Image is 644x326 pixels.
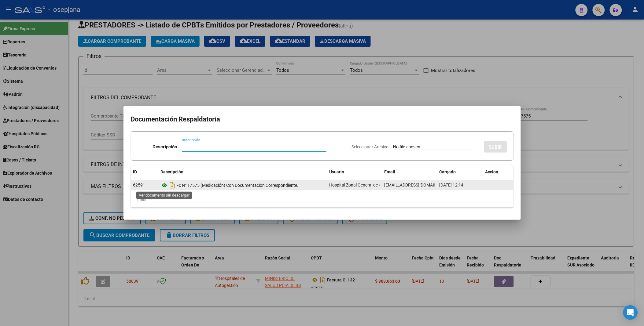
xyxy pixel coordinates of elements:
[131,114,513,125] h2: Documentación Respaldatoria
[385,183,452,187] span: [EMAIL_ADDRESS][DOMAIN_NAME]
[489,144,502,150] span: SUBIR
[382,165,437,179] datatable-header-cell: Email
[161,169,184,174] span: Descripción
[385,169,396,174] span: Email
[484,141,507,153] button: SUBIR
[329,183,434,187] span: Hospital Zonal General de Agudos "Dr.Isidoro. G Iriarte .
[131,165,158,179] datatable-header-cell: ID
[133,169,137,174] span: ID
[161,180,325,190] div: Fc N° 17575 (Medicación) Con Documentacion Correspondiente.
[329,169,344,174] span: Usuario
[133,183,145,187] span: 62591
[437,165,483,179] datatable-header-cell: Cargado
[131,192,513,208] div: 1 total
[169,180,177,190] i: Descargar documento
[158,165,327,179] datatable-header-cell: Descripción
[352,144,389,149] span: Seleccionar Archivo
[485,169,499,174] span: Accion
[440,169,456,174] span: Cargado
[153,143,177,150] p: Descripción
[327,165,382,179] datatable-header-cell: Usuario
[483,165,513,179] datatable-header-cell: Accion
[440,183,464,187] span: [DATE] 12:14
[623,305,638,320] div: Open Intercom Messenger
